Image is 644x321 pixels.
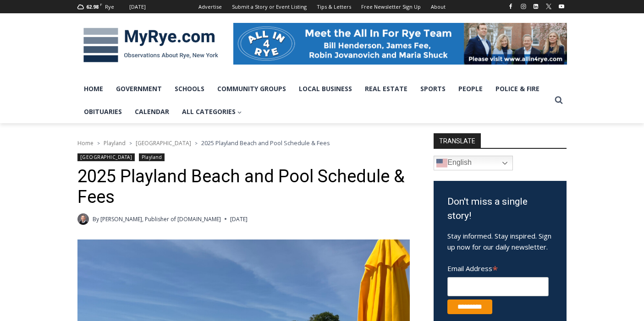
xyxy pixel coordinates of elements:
img: All in for Rye [233,23,567,64]
a: Home [77,77,110,100]
a: Local Business [292,77,358,100]
a: YouTube [556,1,567,12]
span: By [93,215,99,223]
a: Community Groups [211,77,292,100]
p: Stay informed. Stay inspired. Sign up now for our daily newsletter. [447,230,553,252]
h3: Don't miss a single story! [447,195,553,223]
span: > [129,140,132,147]
time: [DATE] [230,215,248,223]
span: F [100,2,102,7]
a: Police & Fire [489,77,546,100]
a: Sports [414,77,452,100]
button: View Search Form [550,92,567,109]
div: Rye [105,3,114,11]
a: Home [77,139,94,147]
h1: 2025 Playland Beach and Pool Schedule & Fees [77,166,410,208]
div: [DATE] [129,3,146,11]
a: X [543,1,554,12]
img: MyRye.com [77,22,224,69]
a: Instagram [518,1,529,12]
a: Linkedin [530,1,541,12]
a: English [434,156,513,170]
a: Obituaries [77,100,128,123]
span: > [195,140,198,147]
a: People [452,77,489,100]
span: All Categories [182,107,242,117]
a: Government [110,77,168,100]
img: en [436,158,447,169]
a: Calendar [128,100,176,123]
span: > [97,140,100,147]
nav: Breadcrumbs [77,138,410,147]
a: [PERSON_NAME], Publisher of [DOMAIN_NAME] [100,215,221,223]
a: Real Estate [358,77,414,100]
span: 2025 Playland Beach and Pool Schedule & Fees [201,139,330,147]
span: 62.98 [86,3,99,10]
a: All Categories [176,100,248,123]
a: Schools [168,77,211,100]
strong: TRANSLATE [434,133,481,148]
a: Facebook [505,1,516,12]
a: Author image [77,213,89,225]
a: [GEOGRAPHIC_DATA] [77,153,135,161]
nav: Primary Navigation [77,77,550,124]
a: Playland [139,153,165,161]
a: Playland [104,139,126,147]
a: [GEOGRAPHIC_DATA] [136,139,191,147]
label: Email Address [447,259,549,276]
